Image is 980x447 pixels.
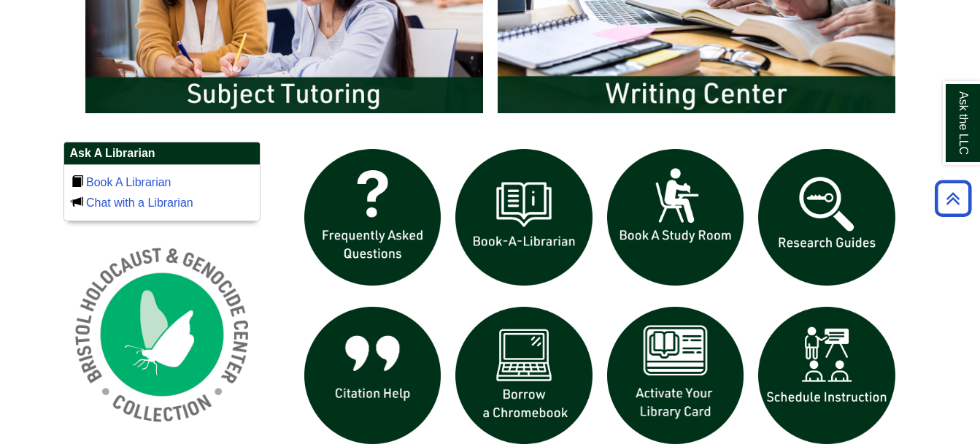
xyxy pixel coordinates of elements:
img: book a study room icon links to book a study room web page [600,142,752,294]
img: Research Guides icon links to research guides web page [751,142,903,294]
a: Back to Top [930,188,976,208]
img: Book a Librarian icon links to book a librarian web page [448,142,600,294]
a: Book A Librarian [86,176,171,188]
img: frequently asked questions [297,142,449,294]
h2: Ask A Librarian [64,142,260,165]
img: Holocaust and Genocide Collection [63,236,261,433]
a: Chat with a Librarian [86,196,193,209]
